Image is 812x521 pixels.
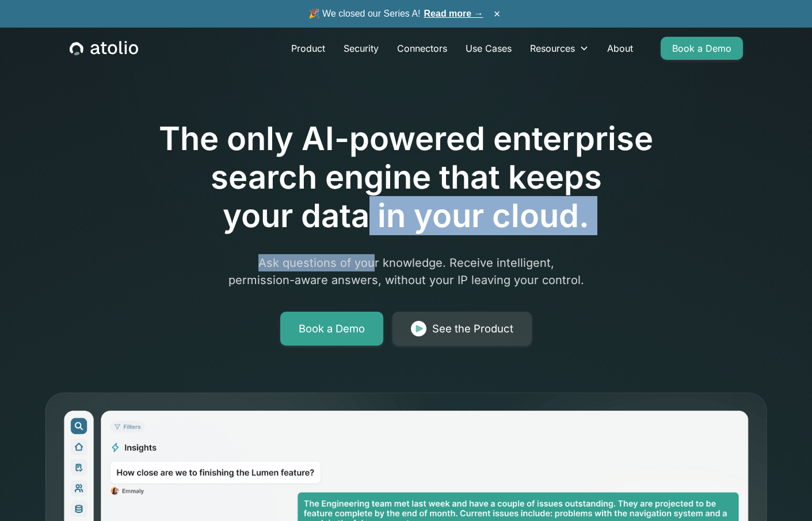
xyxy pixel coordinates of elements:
[661,37,743,60] a: Book a Demo
[308,7,483,21] span: 🎉 We closed our Series A!
[598,37,642,60] a: About
[334,37,388,60] a: Security
[280,312,383,346] a: Book a Demo
[424,9,483,18] a: Read more →
[388,37,456,60] a: Connectors
[490,7,504,20] button: ×
[521,37,598,60] div: Resources
[392,312,532,346] a: See the Product
[530,41,575,55] div: Resources
[112,120,701,236] h1: The only AI-powered enterprise search engine that keeps your data in your cloud.
[70,41,138,56] a: home
[185,254,627,289] p: Ask questions of your knowledge. Receive intelligent, permission-aware answers, without your IP l...
[432,321,513,337] div: See the Product
[282,37,334,60] a: Product
[456,37,521,60] a: Use Cases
